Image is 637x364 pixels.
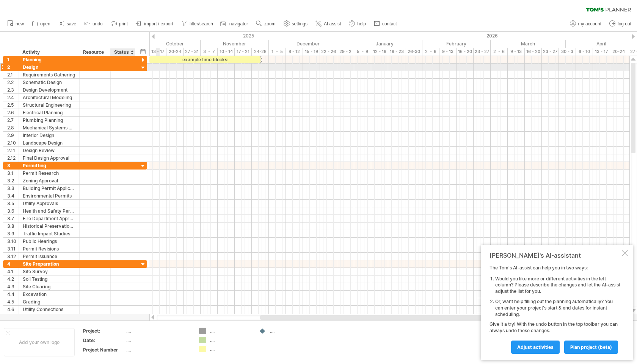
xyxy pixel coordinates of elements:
div: 22 - 26 [320,48,337,56]
div: 27 - 31 [184,48,201,56]
span: settings [292,21,308,26]
div: Interior Design [23,132,75,139]
div: Erosion Control [23,313,75,320]
a: navigator [219,19,250,29]
a: settings [282,19,310,29]
div: 2.5 [7,101,19,109]
span: plan project (beta) [570,344,612,350]
div: 23 - 27 [474,48,491,56]
div: Design Development [23,86,75,93]
div: 1 [7,56,19,63]
div: February 2026 [422,40,491,48]
div: 2.9 [7,132,19,139]
div: 2.6 [7,109,19,116]
div: Excavation [23,291,75,298]
a: my account [568,19,604,29]
span: undo [93,21,103,26]
div: 2.2 [7,79,19,86]
div: 3.3 [7,185,19,192]
div: Resource [83,48,106,56]
div: December 2025 [269,40,347,48]
div: Mechanical Systems Design [23,124,75,131]
div: 2.11 [7,147,19,154]
div: 16 - 20 [525,48,542,56]
div: Public Hearings [23,238,75,245]
div: 2.4 [7,94,19,101]
div: 4 [7,260,19,268]
div: Project: [83,328,125,334]
div: January 2026 [347,40,422,48]
a: import / export [134,19,176,29]
div: 3.4 [7,192,19,199]
div: Site Clearing [23,283,75,290]
span: log out [618,21,631,26]
a: zoom [254,19,278,29]
div: 4.7 [7,313,19,320]
div: 20-24 [166,48,184,56]
div: 2.12 [7,154,19,162]
div: 3.1 [7,170,19,177]
span: navigator [229,21,248,26]
div: 3 [7,162,19,169]
div: Project Number [83,347,125,353]
div: 3 - 7 [201,48,218,56]
span: open [40,21,50,26]
div: 13 - 17 [149,48,166,56]
div: 3.11 [7,245,19,252]
div: 4.3 [7,283,19,290]
div: 29 - 2 [337,48,354,56]
div: 3.5 [7,200,19,207]
li: Or, want help filling out the planning automatically? You can enter your project's start & end da... [495,299,620,317]
div: Planning [23,56,75,63]
div: 2 - 6 [491,48,508,56]
div: Requirements Gathering [23,71,75,78]
li: Would you like more or different activities in the left column? Please describe the changes and l... [495,276,620,295]
div: Electrical Planning [23,109,75,116]
div: Health and Safety Permits [23,207,75,215]
div: 3.8 [7,222,19,230]
div: 8 - 12 [286,48,303,56]
span: zoom [264,21,275,26]
a: open [30,19,53,29]
div: Zoning Approval [23,177,75,184]
div: 2.1 [7,71,19,78]
div: 12 - 16 [371,48,388,56]
div: 4.1 [7,268,19,275]
div: 3.10 [7,238,19,245]
div: 15 - 19 [303,48,320,56]
div: November 2025 [201,40,269,48]
div: October 2025 [122,40,201,48]
a: log out [607,19,634,29]
div: 2.3 [7,86,19,93]
div: 3.9 [7,230,19,237]
div: Permit Issuance [23,253,75,260]
div: March 2026 [491,40,566,48]
div: Date: [83,337,125,344]
span: AI assist [324,21,341,26]
div: Utility Connections [23,306,75,313]
div: Schematic Design [23,79,75,86]
div: Permitting [23,162,75,169]
div: [PERSON_NAME]'s AI-assistant [490,252,620,259]
div: example time blocks: [149,56,260,63]
div: Permit Revisions [23,245,75,252]
div: Plumbing Planning [23,117,75,124]
div: The Tom's AI-assist can help you in two ways: Give it a try! With the undo button in the top tool... [490,265,620,353]
span: print [119,21,128,26]
div: 3.7 [7,215,19,222]
div: 3.2 [7,177,19,184]
a: print [109,19,130,29]
div: 2 [7,64,19,71]
div: 23 - 27 [542,48,559,56]
a: save [56,19,78,29]
span: Adjust activities [517,344,554,350]
div: Permit Research [23,170,75,177]
div: 2.10 [7,139,19,146]
span: new [16,21,24,26]
div: Activity [22,48,75,56]
div: Fire Department Approval [23,215,75,222]
div: 19 - 23 [388,48,405,56]
div: .... [126,328,190,334]
div: Site Survey [23,268,75,275]
div: Architectural Modeling [23,94,75,101]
